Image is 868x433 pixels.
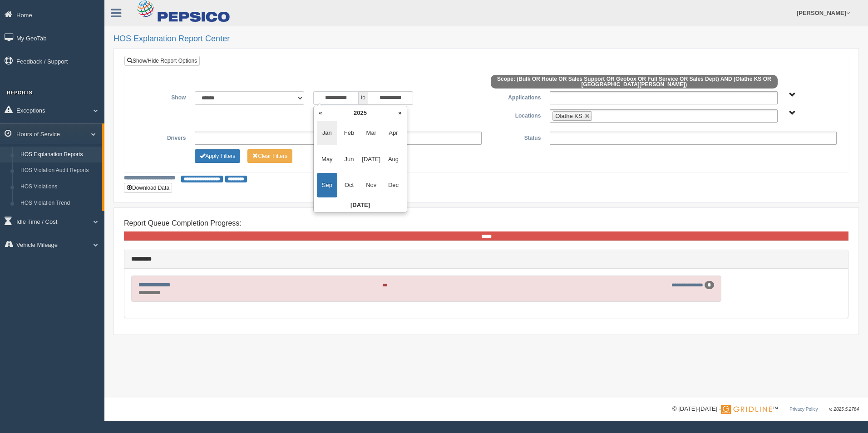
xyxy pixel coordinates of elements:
[16,179,102,195] a: HOS Violations
[247,149,292,163] button: Change Filter Options
[113,34,859,44] h2: HOS Explanation Report Center
[317,121,337,145] span: Jan
[383,121,404,145] span: Apr
[721,405,772,414] img: Gridline
[672,404,859,414] div: © [DATE]-[DATE] - ™
[314,106,327,120] th: «
[124,219,848,227] h4: Report Queue Completion Progress:
[327,106,393,120] th: 2025
[383,173,404,197] span: Dec
[361,173,381,197] span: Nov
[393,106,407,120] th: »
[555,113,582,119] span: Olathe KS
[339,173,360,197] span: Oct
[131,91,190,102] label: Show
[317,147,337,172] span: May
[314,198,407,212] th: [DATE]
[339,147,360,172] span: Jun
[124,183,172,193] button: Download Data
[16,147,102,163] a: HOS Explanation Reports
[361,147,381,172] span: [DATE]
[491,75,778,89] span: Scope: (Bulk OR Route OR Sales Support OR Geobox OR Full Service OR Sales Dept) AND (Olathe KS OR...
[16,195,102,212] a: HOS Violation Trend
[486,91,545,102] label: Applications
[486,132,545,143] label: Status
[829,407,859,412] span: v. 2025.5.2764
[195,149,240,163] button: Change Filter Options
[361,121,381,145] span: Mar
[486,109,545,120] label: Locations
[359,91,368,105] span: to
[339,121,360,145] span: Feb
[16,162,102,179] a: HOS Violation Audit Reports
[789,407,818,412] a: Privacy Policy
[131,132,190,143] label: Drivers
[317,173,337,197] span: Sep
[124,56,200,66] a: Show/Hide Report Options
[383,147,404,172] span: Aug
